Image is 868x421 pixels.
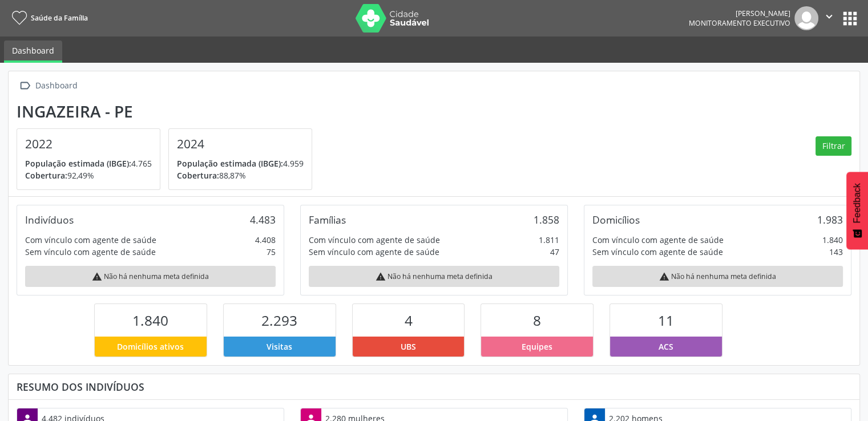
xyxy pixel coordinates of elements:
[31,13,88,23] span: Saúde da Família
[8,9,88,27] a: Saúde da Família
[33,78,79,94] div: Dashboard
[405,311,413,330] span: 4
[25,158,131,169] span: População estimada (IBGE):
[261,311,297,330] span: 2.293
[659,341,673,353] span: ACS
[309,246,439,258] div: Sem vínculo com agente de saúde
[17,78,79,94] a:  Dashboard
[376,272,386,282] i: warning
[658,311,674,330] span: 11
[17,78,33,94] i: 
[815,136,851,156] button: Filtrar
[689,9,790,18] div: [PERSON_NAME]
[592,266,843,287] div: Não há nenhuma meta definida
[822,234,843,246] div: 1.840
[533,311,541,330] span: 8
[659,272,669,282] i: warning
[117,341,184,353] span: Domicílios ativos
[25,213,74,226] div: Indivíduos
[132,311,168,330] span: 1.840
[309,234,440,246] div: Com vínculo com agente de saúde
[840,9,860,29] button: apps
[592,234,724,246] div: Com vínculo com agente de saúde
[177,170,219,181] span: Cobertura:
[17,380,851,393] div: Resumo dos indivíduos
[177,169,304,181] p: 88,87%
[846,172,868,249] button: Feedback - Mostrar pesquisa
[17,102,320,121] div: Ingazeira - PE
[25,137,152,151] h4: 2022
[401,341,416,353] span: UBS
[309,213,346,226] div: Famílias
[817,213,843,226] div: 1.983
[823,10,835,23] i: 
[794,6,818,30] img: img
[177,157,304,169] p: 4.959
[818,6,840,30] button: 
[829,246,843,258] div: 143
[25,170,67,181] span: Cobertura:
[25,266,276,287] div: Não há nenhuma meta definida
[592,213,640,226] div: Domicílios
[4,41,62,63] a: Dashboard
[267,246,276,258] div: 75
[539,234,559,246] div: 1.811
[550,246,559,258] div: 47
[177,137,304,151] h4: 2024
[852,183,862,223] span: Feedback
[255,234,276,246] div: 4.408
[689,18,790,28] span: Monitoramento Executivo
[309,266,559,287] div: Não há nenhuma meta definida
[267,341,292,353] span: Visitas
[25,234,156,246] div: Com vínculo com agente de saúde
[25,246,156,258] div: Sem vínculo com agente de saúde
[92,272,102,282] i: warning
[592,246,723,258] div: Sem vínculo com agente de saúde
[522,341,552,353] span: Equipes
[177,158,283,169] span: População estimada (IBGE):
[534,213,559,226] div: 1.858
[25,157,152,169] p: 4.765
[25,169,152,181] p: 92,49%
[250,213,276,226] div: 4.483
